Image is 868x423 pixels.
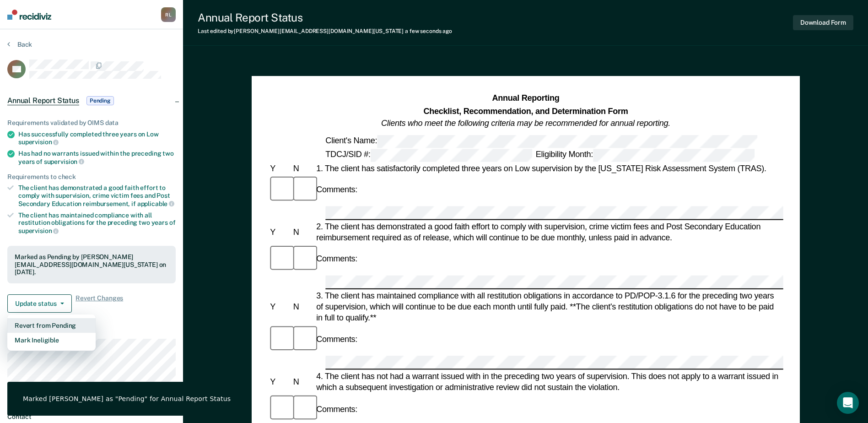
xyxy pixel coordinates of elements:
div: The client has maintained compliance with all restitution obligations for the preceding two years of [18,211,176,235]
div: N [291,376,314,387]
div: 2. The client has demonstrated a good faith effort to comply with supervision, crime victim fees ... [314,221,783,243]
span: Annual Report Status [7,96,79,105]
div: Y [268,163,291,174]
button: Update status [7,294,72,313]
div: Y [268,226,291,237]
button: RL [161,7,176,22]
div: Marked as Pending by [PERSON_NAME][EMAIL_ADDRESS][DOMAIN_NAME][US_STATE] on [DATE]. [15,253,168,276]
div: Requirements validated by OIMS data [7,119,176,127]
div: Y [268,376,291,387]
button: Revert from Pending [7,318,96,333]
span: supervision [18,227,59,234]
button: Download Form [793,15,853,30]
span: applicable [137,200,174,207]
div: Comments: [314,254,359,265]
div: Client's Name: [323,135,759,147]
strong: Annual Reporting [492,94,559,103]
div: Comments: [314,403,359,414]
div: Eligibility Month: [534,149,756,162]
div: Comments: [314,184,359,195]
div: Annual Report Status [198,11,452,24]
div: R L [161,7,176,22]
div: The client has demonstrated a good faith effort to comply with supervision, crime victim fees and... [18,184,176,207]
span: a few seconds ago [405,28,452,34]
dt: Contact [7,413,176,421]
img: Recidiviz [7,10,51,20]
div: Has had no warrants issued within the preceding two years of [18,150,176,165]
div: Marked [PERSON_NAME] as "Pending" for Annual Report Status [23,395,231,403]
span: Pending [86,96,114,105]
div: TDCJ/SID #: [323,149,534,162]
div: Has successfully completed three years on Low [18,130,176,146]
div: 4. The client has not had a warrant issued with in the preceding two years of supervision. This d... [314,371,783,393]
div: Requirements to check [7,173,176,181]
div: Open Intercom Messenger [837,392,859,414]
button: Mark Ineligible [7,333,96,347]
div: Y [268,301,291,312]
button: Back [7,40,32,49]
div: N [291,226,314,237]
span: Revert Changes [75,294,123,313]
div: Last edited by [PERSON_NAME][EMAIL_ADDRESS][DOMAIN_NAME][US_STATE] [198,28,452,34]
strong: Checklist, Recommendation, and Determination Form [423,106,628,115]
div: N [291,301,314,312]
div: Comments: [314,334,359,345]
div: 1. The client has satisfactorily completed three years on Low supervision by the [US_STATE] Risk ... [314,163,783,174]
div: 3. The client has maintained compliance with all restitution obligations in accordance to PD/POP-... [314,290,783,324]
em: Clients who meet the following criteria may be recommended for annual reporting. [381,119,670,128]
span: supervision [18,138,59,146]
div: N [291,163,314,174]
span: supervision [44,158,84,165]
